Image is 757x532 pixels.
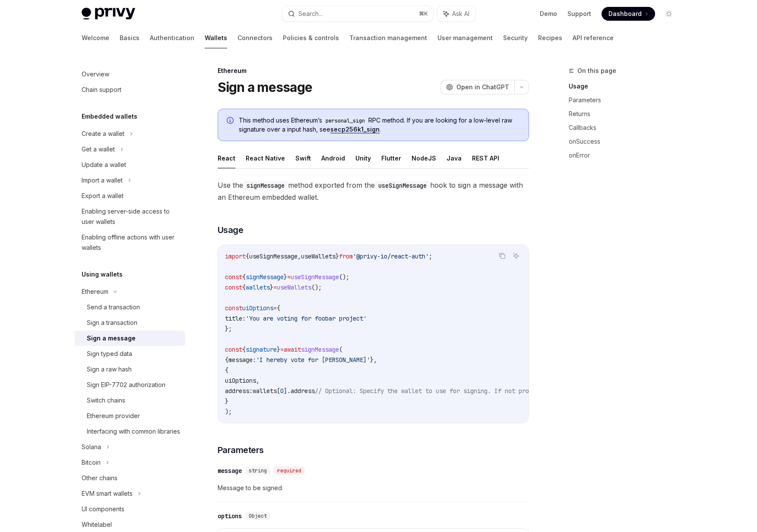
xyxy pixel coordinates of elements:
div: Get a wallet [82,144,115,154]
span: { [242,273,246,281]
span: On this page [577,66,616,76]
span: const [225,304,242,312]
img: light logo [82,8,135,20]
a: Callbacks [569,121,683,135]
a: User management [437,28,493,48]
span: { [242,346,246,353]
button: Toggle dark mode [662,7,676,21]
div: Sign a message [87,333,136,343]
a: Welcome [82,28,109,48]
span: { [277,304,280,312]
code: personal_sign [322,116,368,125]
button: Swift [295,148,311,168]
span: useWallets [277,283,311,291]
span: Usage [218,224,244,236]
a: Overview [75,66,185,82]
span: { [225,356,228,364]
span: = [287,273,291,281]
a: Chain support [75,82,185,98]
a: UI components [75,501,185,517]
span: } [277,346,280,353]
span: }, [370,356,377,364]
span: const [225,273,242,281]
span: useSignMessage [291,273,339,281]
span: Open in ChatGPT [456,83,509,91]
div: message [218,466,242,475]
button: React [218,148,235,168]
span: [ [277,387,280,395]
span: Object [249,513,267,519]
span: , [298,252,301,260]
span: , [256,377,260,384]
h5: Using wallets [82,269,123,280]
div: Import a wallet [82,175,123,186]
div: Enabling server-side access to user wallets [82,206,180,227]
span: } [336,252,339,260]
div: options [218,512,242,520]
span: message: [228,356,256,364]
a: Send a transaction [75,299,185,315]
div: Overview [82,69,109,79]
span: (); [311,283,322,291]
span: const [225,283,242,291]
span: ); [225,408,232,416]
div: Send a transaction [87,302,140,312]
h1: Sign a message [218,79,313,95]
a: Update a wallet [75,157,185,173]
div: Ethereum [218,66,529,75]
span: } [284,273,287,281]
span: uiOptions [225,377,256,384]
span: uiOptions [242,304,273,312]
span: { [225,366,228,374]
a: Export a wallet [75,188,185,204]
a: Usage [569,79,683,93]
div: Export a wallet [82,191,124,201]
span: await [284,346,301,353]
span: (); [339,273,349,281]
a: Authentication [150,28,194,48]
span: '@privy-io/react-auth' [353,252,429,260]
span: const [225,346,242,353]
a: Basics [120,28,139,48]
a: Demo [540,9,557,18]
span: } [270,283,273,291]
a: Sign typed data [75,346,185,362]
div: Chain support [82,85,121,95]
button: Java [447,148,462,168]
div: required [274,466,305,475]
a: Sign a message [75,331,185,346]
span: Dashboard [608,9,642,18]
a: Enabling offline actions with user wallets [75,230,185,255]
div: Ethereum [82,286,108,297]
a: Support [567,9,591,18]
span: address [291,387,315,395]
span: }; [225,325,232,333]
span: // Optional: Specify the wallet to use for signing. If not provided, the first wallet will be used. [315,387,657,395]
span: address: [225,387,253,395]
div: Search... [298,9,323,19]
button: React Native [246,148,285,168]
div: Sign typed data [87,349,132,359]
button: Unity [355,148,371,168]
div: Enabling offline actions with user wallets [82,232,180,253]
div: Ethereum provider [87,411,140,421]
div: EVM smart wallets [82,488,133,499]
span: = [273,283,277,291]
span: Use the method exported from the hook to sign a message with an Ethereum embedded wallet. [218,179,529,203]
a: Transaction management [349,28,427,48]
div: UI components [82,504,124,514]
a: Enabling server-side access to user wallets [75,204,185,230]
span: from [339,252,353,260]
span: { [242,283,246,291]
a: Interfacing with common libraries [75,424,185,439]
a: Returns [569,107,683,121]
div: Whitelabel [82,519,112,530]
code: signMessage [243,181,288,190]
span: string [249,467,267,474]
span: signMessage [301,346,339,353]
span: Parameters [218,444,264,456]
span: ]. [284,387,291,395]
span: title: [225,315,246,322]
span: This method uses Ethereum’s RPC method. If you are looking for a low-level raw signature over a i... [239,116,520,134]
button: Open in ChatGPT [440,80,514,94]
